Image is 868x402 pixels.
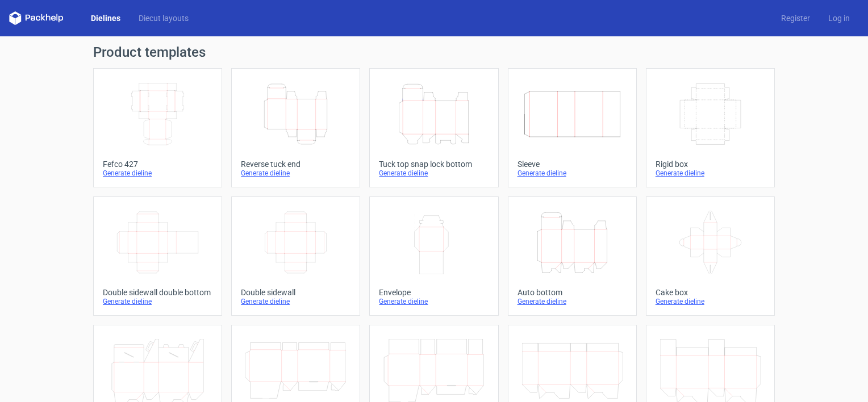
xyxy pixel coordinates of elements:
a: EnvelopeGenerate dieline [369,196,498,316]
a: Log in [819,12,859,24]
div: Reverse tuck end [241,160,350,169]
div: Generate dieline [241,297,350,306]
div: Generate dieline [103,169,212,178]
div: Envelope [379,288,489,297]
div: Double sidewall [241,288,350,297]
div: Double sidewall double bottom [103,288,212,297]
a: SleeveGenerate dieline [508,68,637,187]
a: Fefco 427Generate dieline [93,68,222,187]
a: Reverse tuck endGenerate dieline [231,68,360,187]
a: Diecut layouts [130,12,198,24]
div: Generate dieline [379,169,489,178]
div: Generate dieline [379,297,489,306]
div: Generate dieline [656,169,765,178]
div: Auto bottom [518,288,627,297]
a: Double sidewall double bottomGenerate dieline [93,196,222,316]
a: Rigid boxGenerate dieline [646,68,775,187]
a: Auto bottomGenerate dieline [508,196,637,316]
a: Double sidewallGenerate dieline [231,196,360,316]
a: Register [772,12,819,24]
div: Generate dieline [656,297,765,306]
div: Generate dieline [241,169,350,178]
div: Sleeve [518,160,627,169]
a: Cake boxGenerate dieline [646,196,775,316]
a: Dielines [82,12,130,24]
div: Rigid box [656,160,765,169]
div: Generate dieline [518,169,627,178]
a: Tuck top snap lock bottomGenerate dieline [369,68,498,187]
div: Generate dieline [103,297,212,306]
h1: Product templates [93,45,775,59]
div: Tuck top snap lock bottom [379,160,489,169]
div: Generate dieline [518,297,627,306]
div: Fefco 427 [103,160,212,169]
div: Cake box [656,288,765,297]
